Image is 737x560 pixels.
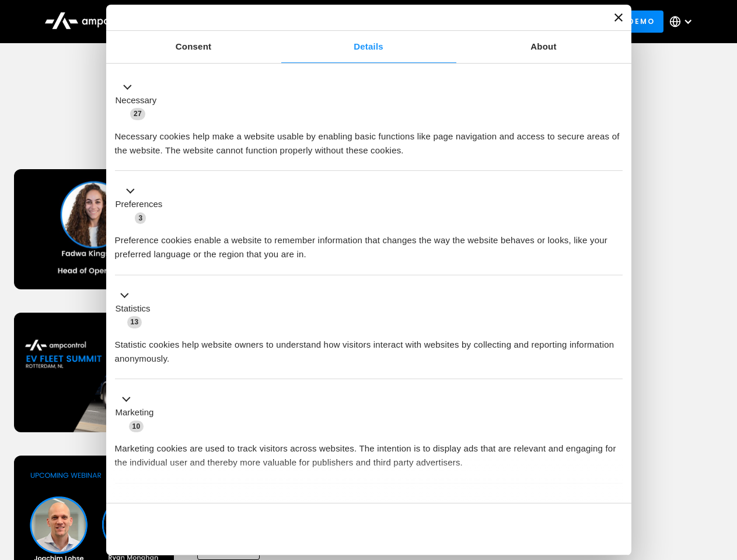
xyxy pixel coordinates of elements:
div: Marketing cookies are used to track visitors across websites. The intention is to display ads tha... [115,433,623,470]
a: Details [281,31,456,63]
h1: Upcoming Webinars [14,118,724,146]
button: Necessary (27) [115,80,164,121]
div: Preference cookies enable a website to remember information that changes the way the website beha... [115,225,623,261]
button: Close banner [614,13,623,22]
span: 3 [135,212,146,224]
label: Marketing [116,406,154,419]
a: About [456,31,631,63]
button: Okay [455,512,622,546]
button: Preferences (3) [115,184,170,225]
label: Necessary [116,94,157,107]
span: 13 [127,316,142,328]
label: Statistics [116,302,151,316]
span: 2 [193,498,204,510]
button: Unclassified (2) [115,496,211,511]
button: Statistics (13) [115,288,158,329]
span: 27 [130,108,145,120]
div: Statistic cookies help website owners to understand how visitors interact with websites by collec... [115,329,623,366]
div: Necessary cookies help make a website usable by enabling basic functions like page navigation and... [115,121,623,157]
label: Preferences [116,198,163,211]
button: Marketing (10) [115,393,161,433]
span: 10 [129,421,144,432]
a: Consent [106,31,281,63]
